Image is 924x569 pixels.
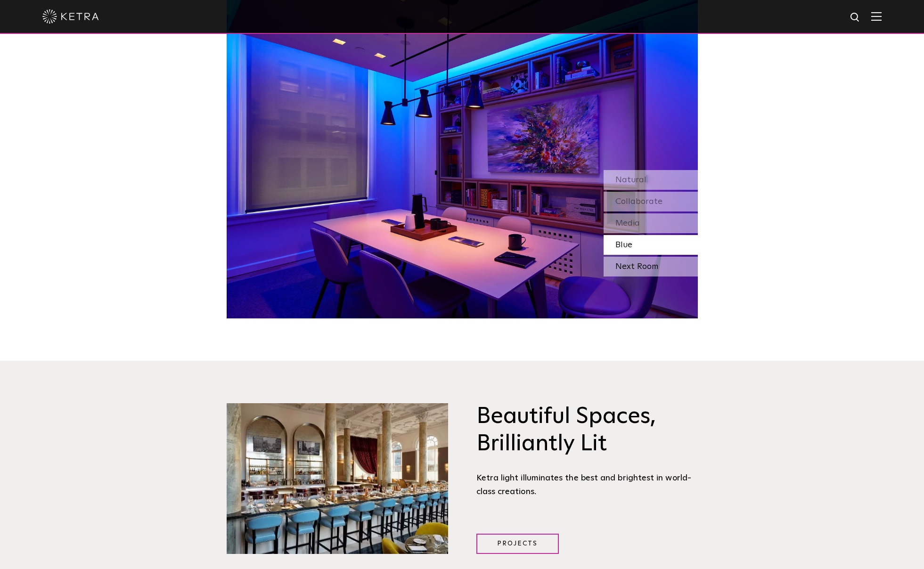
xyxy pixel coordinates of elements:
[476,471,698,498] div: Ketra light illuminates the best and brightest in world-class creations.
[871,12,882,21] img: Hamburger%20Nav.svg
[850,12,861,24] img: search icon
[476,403,698,457] h3: Beautiful Spaces, Brilliantly Lit
[604,257,698,276] div: Next Room
[42,9,99,24] img: ketra-logo-2019-white
[615,241,632,249] span: Blue
[615,176,646,184] span: Natural
[615,197,662,206] span: Collaborate
[615,219,640,228] span: Media
[227,403,448,554] img: Brilliantly Lit@2x
[476,534,559,554] a: Projects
